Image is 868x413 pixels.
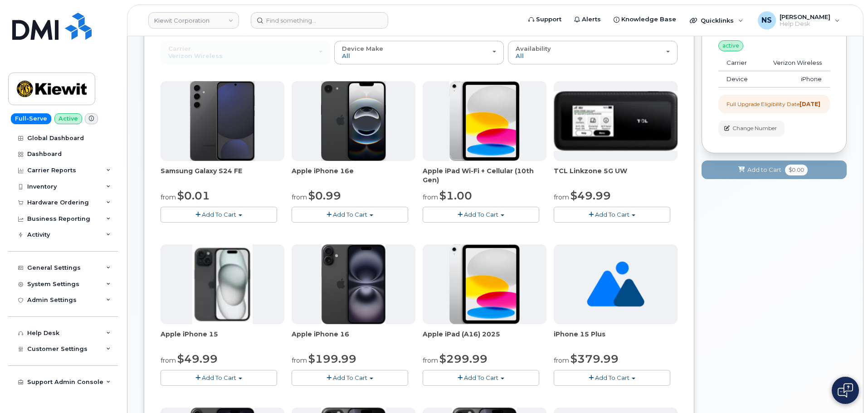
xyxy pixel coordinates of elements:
[702,160,847,179] button: Add to Cart $0.00
[718,40,743,51] div: active
[334,41,504,64] button: Device Make All
[516,45,551,52] span: Availability
[423,370,539,386] button: Add To Cart
[761,15,772,26] span: NS
[571,352,619,365] span: $379.99
[571,189,611,202] span: $49.99
[554,330,678,348] div: iPhone 15 Plus
[780,20,830,28] span: Help Desk
[595,211,629,218] span: Add To Cart
[621,15,676,24] span: Knowledge Base
[342,52,350,59] span: All
[751,11,846,29] div: Noah Shelton
[759,55,830,71] td: Verizon Wireless
[202,374,236,381] span: Add To Cart
[423,166,546,185] div: Apple iPad Wi-Fi + Cellular (10th Gen)
[554,91,678,151] img: linkzone5g.png
[718,55,759,71] td: Carrier
[718,121,785,136] button: Change Number
[439,189,472,202] span: $1.00
[161,193,176,201] small: from
[308,189,341,202] span: $0.99
[568,10,607,29] a: Alerts
[251,12,388,29] input: Find something...
[177,352,218,365] span: $49.99
[747,165,781,174] span: Add to Cart
[732,124,777,132] span: Change Number
[161,356,176,364] small: from
[587,244,644,324] img: no_image_found-2caef05468ed5679b831cfe6fc140e25e0c280774317ffc20a367ab7fd17291e.png
[161,330,284,348] div: Apple iPhone 15
[423,207,539,223] button: Add To Cart
[192,244,253,324] img: iphone15.jpg
[554,193,569,201] small: from
[190,81,255,161] img: s24FE.jpg
[554,166,678,185] div: TCL Linkzone 5G UW
[321,81,386,161] img: iphone16e.png
[595,374,629,381] span: Add To Cart
[838,383,853,398] img: Open chat
[292,356,307,364] small: from
[759,71,830,87] td: iPhone
[780,13,830,20] span: [PERSON_NAME]
[701,17,734,24] span: Quicklinks
[785,165,808,175] span: $0.00
[161,207,277,223] button: Add To Cart
[522,10,568,29] a: Support
[292,207,408,223] button: Add To Cart
[464,211,498,218] span: Add To Cart
[554,207,670,223] button: Add To Cart
[148,12,239,29] a: Kiewit Corporation
[161,370,277,386] button: Add To Cart
[718,71,759,87] td: Device
[607,10,683,29] a: Knowledge Base
[333,211,367,218] span: Add To Cart
[508,41,678,64] button: Availability All
[727,100,820,108] div: Full Upgrade Eligibility Date
[536,15,561,24] span: Support
[202,211,236,218] span: Add To Cart
[516,52,524,59] span: All
[582,15,601,24] span: Alerts
[449,81,520,161] img: ipad10thgen.png
[423,356,438,364] small: from
[342,45,383,52] span: Device Make
[800,101,820,107] strong: [DATE]
[322,244,385,324] img: iphone_16_plus.png
[308,352,356,365] span: $199.99
[333,374,367,381] span: Add To Cart
[292,193,307,201] small: from
[161,166,284,185] div: Samsung Galaxy S24 FE
[554,356,569,364] small: from
[292,370,408,386] button: Add To Cart
[464,374,498,381] span: Add To Cart
[423,330,546,348] div: Apple iPad (A16) 2025
[292,330,415,348] div: Apple iPhone 16
[554,370,670,386] button: Add To Cart
[449,244,520,324] img: ipad_11.png
[439,352,488,365] span: $299.99
[177,189,210,202] span: $0.01
[292,166,415,185] div: Apple iPhone 16e
[423,193,438,201] small: from
[683,11,750,29] div: Quicklinks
